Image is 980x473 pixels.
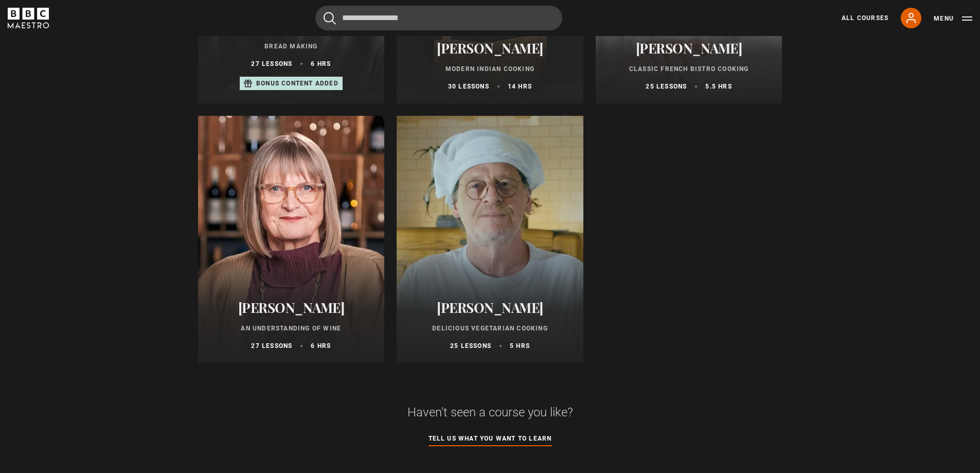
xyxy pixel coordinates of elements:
[8,8,49,28] svg: BBC Maestro
[429,433,552,445] a: Tell us what you want to learn
[251,341,292,351] p: 27 lessons
[315,6,562,30] input: Search
[646,82,687,91] p: 25 lessons
[198,116,385,363] a: [PERSON_NAME] An Understanding of Wine 27 lessons 6 hrs
[210,324,372,333] p: An Understanding of Wine
[210,42,372,51] p: Bread Making
[608,40,770,56] h2: [PERSON_NAME]
[705,82,732,91] p: 5.5 hrs
[842,13,888,23] a: All Courses
[409,40,571,56] h2: [PERSON_NAME]
[324,12,336,25] button: Submit the search query
[311,59,331,68] p: 6 hrs
[311,341,331,351] p: 6 hrs
[409,324,571,333] p: Delicious Vegetarian Cooking
[450,341,491,351] p: 25 lessons
[256,79,338,88] p: Bonus content added
[934,13,972,24] button: Toggle navigation
[448,82,489,91] p: 30 lessons
[409,64,571,74] p: Modern Indian Cooking
[409,300,571,316] h2: [PERSON_NAME]
[608,64,770,74] p: Classic French Bistro Cooking
[210,300,372,316] h2: [PERSON_NAME]
[237,404,743,421] h2: Haven't seen a course you like?
[510,341,530,351] p: 5 hrs
[251,59,292,68] p: 27 lessons
[397,116,583,363] a: [PERSON_NAME] Delicious Vegetarian Cooking 25 lessons 5 hrs
[508,82,532,91] p: 14 hrs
